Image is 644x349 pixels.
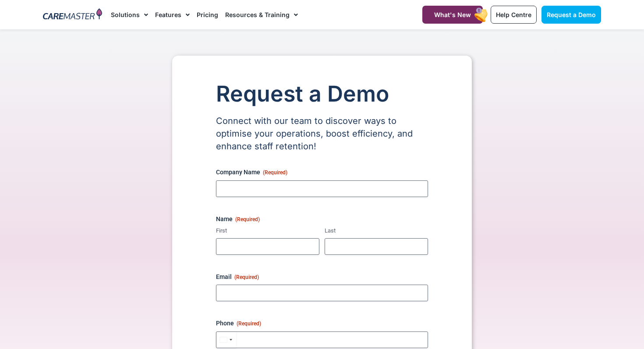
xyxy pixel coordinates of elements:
[496,11,531,18] span: Help Centre
[216,115,428,153] p: Connect with our team to discover ways to optimise your operations, boost efficiency, and enhance...
[216,215,260,223] legend: Name
[216,331,236,348] button: Selected country
[216,272,428,281] label: Email
[235,216,260,222] span: (Required)
[237,321,261,327] span: (Required)
[216,82,428,106] h1: Request a Demo
[216,319,428,328] label: Phone
[422,6,483,24] a: What's New
[547,11,596,18] span: Request a Demo
[216,168,428,176] label: Company Name
[263,169,287,176] span: (Required)
[234,274,259,280] span: (Required)
[434,11,471,18] span: What's New
[43,8,102,21] img: CareMaster Logo
[541,6,601,24] a: Request a Demo
[216,227,319,235] label: First
[325,227,428,235] label: Last
[491,6,537,24] a: Help Centre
